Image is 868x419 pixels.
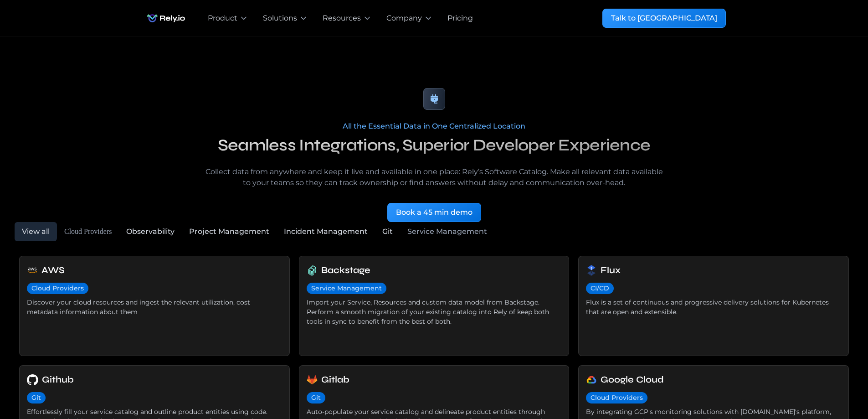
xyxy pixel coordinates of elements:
[208,13,237,24] div: Product
[31,393,41,403] div: Git
[387,203,481,222] a: Book a 45 min demo
[189,226,269,237] div: Project Management
[586,298,841,317] div: Flux is a set of continuous and progressive delivery solutions for Kubernetes that are open and e...
[601,264,621,277] h6: Flux
[611,13,717,24] div: Talk to [GEOGRAPHIC_DATA]
[27,264,282,277] a: AWS
[201,166,668,188] p: Collect data from anywhere and keep it live and available in one place: Rely’s Software Catalog. ...
[143,9,190,27] img: Rely.io logo
[311,284,382,293] div: Service Management
[396,207,473,218] div: Book a 45 min demo
[311,393,321,403] div: Git
[126,226,175,237] div: Observability
[591,393,643,403] div: Cloud Providers
[263,13,297,24] div: Solutions
[27,373,282,387] a: Github
[201,121,668,132] div: All the Essential Data in One Centralized Location
[591,284,609,293] div: CI/CD
[447,13,473,24] a: Pricing
[22,226,50,237] div: View all
[41,264,65,277] h6: AWS
[64,226,112,237] div: Cloud Providers
[27,298,282,317] div: Discover your cloud resources and ingest the relevant utilization, cost metadata information abou...
[307,373,562,387] a: Gitlab
[42,373,74,387] h6: Github
[284,226,368,237] div: Incident Management
[307,298,562,326] div: Import your Service, Resources and custom data model from Backstage. Perform a smooth migration o...
[201,132,668,159] h2: Seamless Integrations, Superior Developer Experience
[586,373,841,387] a: Google Cloud
[382,226,393,237] div: Git
[386,13,422,24] div: Company
[407,226,487,237] div: Service Management
[323,13,361,24] div: Resources
[321,264,370,277] h6: Backstage
[586,264,841,277] a: Flux
[601,373,664,387] h6: Google Cloud
[321,373,349,387] h6: Gitlab
[602,9,726,28] a: Talk to [GEOGRAPHIC_DATA]
[31,284,84,293] div: Cloud Providers
[307,264,562,277] a: Backstage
